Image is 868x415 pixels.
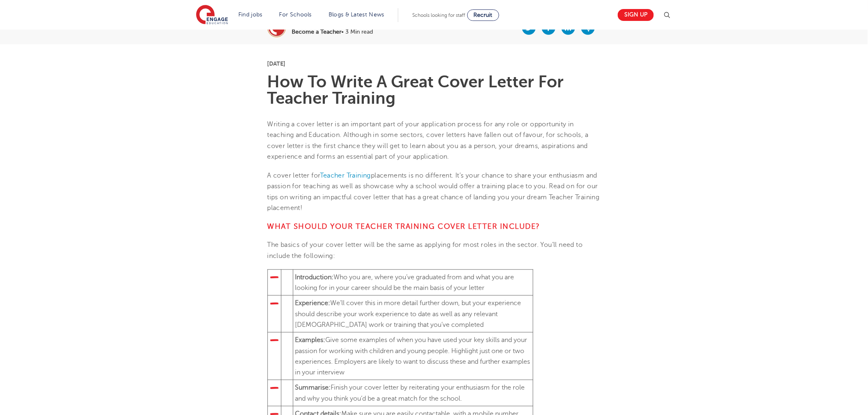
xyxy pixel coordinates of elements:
a: Sign up [618,9,654,21]
strong: Examples: [295,336,326,344]
b: Become a Teacher [292,29,342,35]
strong: What Should Your Teacher Training Cover Letter Include? [267,222,541,230]
a: For Schools [279,11,312,18]
strong: Summarise: [295,384,331,391]
p: The basics of your cover letter will be the same as applying for most roles in the sector. You’ll... [267,239,601,261]
p: A cover letter for placements is no different. It’s your chance to share your enthusiasm and pass... [267,170,601,213]
p: • 3 Min read [292,29,373,35]
p: [DATE] [267,61,601,66]
td: We’ll cover this in more detail further down, but your experience should describe your work exper... [293,296,533,333]
a: Find jobs [238,11,263,18]
td: Who you are, where you’ve graduated from and what you are looking for in your career should be th... [293,269,533,296]
a: Recruit [467,9,499,21]
strong: Introduction: [295,274,334,281]
strong: Experience: [295,299,331,307]
p: Writing a cover letter is an important part of your application process for any role or opportuni... [267,119,601,162]
h1: How To Write A Great Cover Letter For Teacher Training [267,74,601,107]
td: Give some examples of when you have used your key skills and your passion for working with childr... [293,333,533,380]
span: Recruit [474,12,493,18]
img: Engage Education [196,5,228,25]
span: Schools looking for staff [413,12,466,18]
a: Blogs & Latest News [329,11,384,18]
td: Finish your cover letter by reiterating your enthusiasm for the role and why you think you’d be a... [293,380,533,406]
a: Teacher Training [320,172,371,179]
